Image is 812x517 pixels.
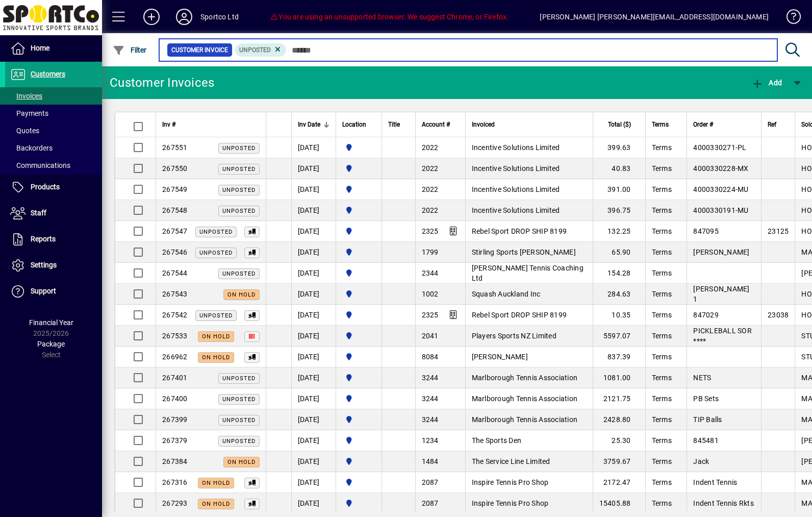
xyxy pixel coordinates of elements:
[422,374,439,382] span: 3244
[472,185,560,193] span: Incentive Solutions Limited
[291,409,336,430] td: [DATE]
[10,92,42,100] span: Invoices
[31,44,49,52] span: Home
[422,478,439,486] span: 2087
[342,498,375,509] span: Sportco Ltd Warehouse
[472,227,567,235] span: Rebel Sport DROP SHIP 8199
[472,119,495,130] span: Invoiced
[693,436,719,445] span: 845481
[298,119,320,130] span: Inv Date
[162,227,188,235] span: 267547
[693,415,722,424] span: TIP Balls
[422,269,439,277] span: 2344
[342,309,375,321] span: Sportco Ltd Warehouse
[472,311,567,319] span: Rebel Sport DROP SHIP 8199
[199,229,233,235] span: Unposted
[342,351,375,362] span: Sportco Ltd Warehouse
[472,478,549,486] span: Inspire Tennis Pro Shop
[593,242,645,263] td: 65.90
[291,137,336,158] td: [DATE]
[162,164,188,173] span: 267550
[222,145,256,152] span: Unposted
[422,227,439,235] span: 2325
[472,332,556,340] span: Players Sports NZ Limited
[342,226,375,237] span: Sportco Ltd Warehouse
[693,185,748,193] span: 4000330224-MU
[202,333,230,340] span: On hold
[222,166,256,173] span: Unposted
[222,396,256,403] span: Unposted
[222,270,256,277] span: Unposted
[31,70,65,78] span: Customers
[31,261,57,269] span: Settings
[5,279,102,304] a: Support
[472,499,549,507] span: Inspire Tennis Pro Shop
[5,87,102,105] a: Invoices
[291,242,336,263] td: [DATE]
[270,13,509,21] span: You are using an unsupported browser. We suggest Chrome, or Firefox.
[652,119,669,130] span: Terms
[472,119,587,130] div: Invoiced
[593,430,645,451] td: 25.30
[652,457,672,465] span: Terms
[37,340,65,348] span: Package
[749,73,784,92] button: Add
[162,395,188,403] span: 267400
[593,305,645,326] td: 10.35
[227,291,256,298] span: On hold
[135,8,168,26] button: Add
[652,311,672,319] span: Terms
[652,227,672,235] span: Terms
[342,119,366,130] span: Location
[291,347,336,367] td: [DATE]
[200,9,239,25] div: Sportco Ltd
[422,119,450,130] span: Account #
[768,227,789,235] span: 23125
[472,457,550,465] span: The Service Line Limited
[751,79,782,87] span: Add
[227,459,256,465] span: On hold
[202,354,230,361] span: On hold
[342,372,375,383] span: Sportco Ltd Warehouse
[222,417,256,424] span: Unposted
[162,119,175,130] span: Inv #
[599,119,640,130] div: Total ($)
[693,164,748,173] span: 4000330228-MX
[171,45,228,55] span: Customer Invoice
[693,478,737,486] span: Indent Tennis
[693,248,749,256] span: [PERSON_NAME]
[608,119,631,130] span: Total ($)
[652,332,672,340] span: Terms
[652,436,672,445] span: Terms
[652,206,672,214] span: Terms
[593,200,645,221] td: 396.75
[652,248,672,256] span: Terms
[652,269,672,277] span: Terms
[110,75,214,91] div: Customer Invoices
[593,158,645,179] td: 40.83
[693,143,746,152] span: 4000330271-PL
[162,457,188,465] span: 267384
[31,209,46,217] span: Staff
[162,185,188,193] span: 267549
[652,374,672,382] span: Terms
[693,499,754,507] span: Indent Tennis Rkts
[693,457,709,465] span: Jack
[235,43,287,57] mat-chip: Customer Invoice Status: Unposted
[472,436,522,445] span: The Sports Den
[693,119,713,130] span: Order #
[291,200,336,221] td: [DATE]
[472,415,578,424] span: Marlborough Tennis Association
[472,248,576,256] span: Stirling Sports [PERSON_NAME]
[768,119,789,130] div: Ref
[593,326,645,347] td: 5597.07
[342,267,375,279] span: Sportco Ltd Warehouse
[342,456,375,467] span: Sportco Ltd Warehouse
[593,409,645,430] td: 2428.80
[422,119,459,130] div: Account #
[10,161,70,169] span: Communications
[342,184,375,195] span: Sportco Ltd Warehouse
[199,250,233,256] span: Unposted
[593,137,645,158] td: 399.63
[5,201,102,226] a: Staff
